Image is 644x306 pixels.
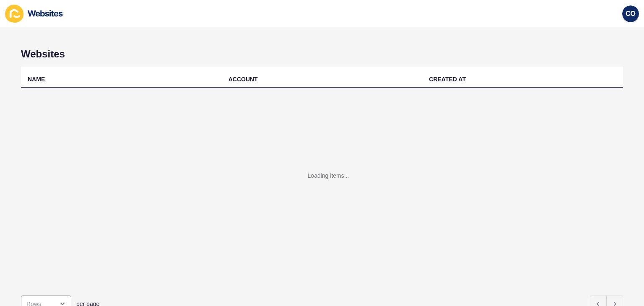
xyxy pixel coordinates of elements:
[28,75,45,83] div: NAME
[229,75,258,83] div: ACCOUNT
[21,48,623,60] h1: Websites
[308,171,349,180] div: Loading items...
[626,10,636,18] span: CO
[429,75,466,83] div: CREATED AT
